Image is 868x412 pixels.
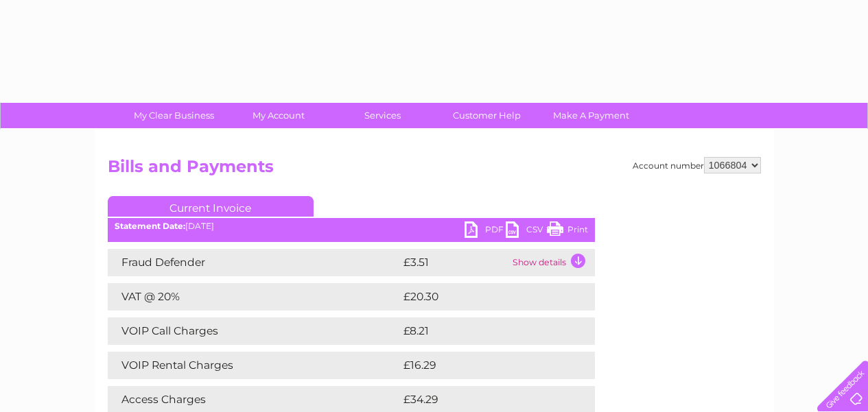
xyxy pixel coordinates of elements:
a: Print [547,221,588,241]
td: £20.30 [400,283,567,311]
td: Fraud Defender [108,249,400,276]
a: CSV [506,221,547,241]
a: My Clear Business [117,103,231,128]
a: Customer Help [430,103,543,128]
td: Show details [509,249,595,276]
a: My Account [222,103,335,128]
td: VOIP Call Charges [108,317,400,345]
td: £16.29 [400,352,566,379]
a: Current Invoice [108,196,314,217]
td: £8.21 [400,317,561,345]
td: VOIP Rental Charges [108,352,400,379]
a: Services [326,103,439,128]
a: PDF [465,221,506,241]
td: VAT @ 20% [108,283,400,311]
div: [DATE] [108,221,595,231]
a: Make A Payment [535,103,648,128]
td: £3.51 [400,249,509,276]
h2: Bills and Payments [108,157,761,183]
b: Statement Date: [115,221,185,231]
div: Account number [633,157,761,173]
